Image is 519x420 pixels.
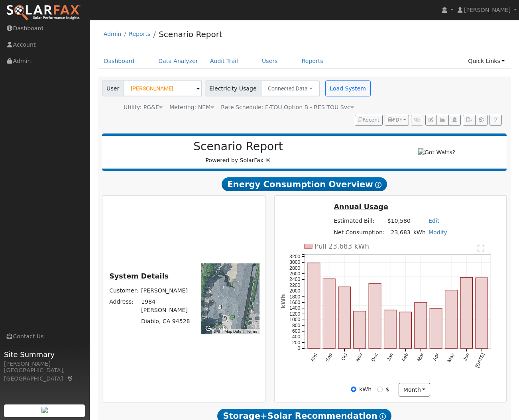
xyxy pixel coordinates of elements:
[334,203,388,211] u: Annual Usage
[289,311,301,317] text: 1200
[436,115,448,126] button: Multi-Series Graph
[370,352,379,363] text: Dec
[463,115,475,126] button: Export Interval Data
[315,242,369,250] text: Pull 23,683 kWh
[385,385,389,394] label: $
[432,352,440,361] text: Apr
[355,352,364,363] text: Nov
[388,117,402,123] span: PDF
[384,310,396,348] rect: onclick=""
[308,263,320,349] rect: onclick=""
[292,340,301,345] text: 200
[377,387,383,392] input: $
[354,311,366,348] rect: onclick=""
[462,54,511,69] a: Quick Links
[98,54,141,69] a: Dashboard
[246,329,257,334] a: Terms
[446,352,456,363] text: May
[323,279,335,349] rect: onclick=""
[204,54,244,69] a: Audit Trail
[355,115,383,126] button: Recent
[296,54,329,69] a: Reports
[4,349,85,360] span: Site Summary
[399,312,412,348] rect: onclick=""
[108,285,140,296] td: Customer:
[401,352,410,362] text: Feb
[475,115,488,126] button: Settings
[324,352,333,363] text: Sep
[205,80,261,96] span: Electricity Usage
[108,296,140,316] td: Address:
[385,115,409,126] button: PDF
[478,245,485,253] text: 
[41,407,48,413] img: retrieve
[399,383,430,396] button: month
[159,29,222,39] a: Scenario Report
[425,115,436,126] button: Edit User
[289,259,301,265] text: 3000
[289,288,301,294] text: 2000
[379,413,386,420] i: Show Help
[332,216,386,227] td: Estimated Bill:
[429,229,447,236] a: Modify
[261,80,320,96] button: Connected Data
[6,4,81,21] img: SolarFax
[474,352,486,369] text: [DATE]
[4,366,85,383] div: [GEOGRAPHIC_DATA], [GEOGRAPHIC_DATA]
[289,271,301,277] text: 2600
[490,115,502,126] a: Help Link
[386,352,394,362] text: Jan
[214,329,220,334] button: Keyboard shortcuts
[110,140,366,153] h2: Scenario Report
[429,218,439,224] a: Edit
[460,277,473,348] rect: onclick=""
[351,387,356,392] input: kWh
[289,306,301,311] text: 1400
[369,283,381,348] rect: onclick=""
[106,140,371,165] div: Powered by SolarFax ®
[104,31,122,37] a: Admin
[476,278,488,348] rect: onclick=""
[359,385,372,394] label: kWh
[289,277,301,283] text: 2400
[464,7,511,13] span: [PERSON_NAME]
[102,80,124,96] span: User
[203,324,230,334] img: Google
[448,115,461,126] button: Login As
[124,80,202,96] input: Select a User
[140,285,193,296] td: [PERSON_NAME]
[430,308,442,348] rect: onclick=""
[279,294,286,309] text: kWh
[412,227,427,238] td: kWh
[297,345,300,351] text: 0
[289,317,301,322] text: 1000
[292,328,301,334] text: 600
[289,300,301,305] text: 1600
[289,283,301,288] text: 2200
[129,31,150,37] a: Reports
[140,296,193,316] td: 1984 [PERSON_NAME]
[375,182,381,188] i: Show Help
[292,334,301,340] text: 400
[256,54,284,69] a: Users
[338,287,351,348] rect: onclick=""
[203,324,230,334] a: Open this area in Google Maps (opens a new window)
[4,360,85,368] div: [PERSON_NAME]
[292,323,301,328] text: 800
[67,375,74,382] a: Map
[415,302,427,348] rect: onclick=""
[289,254,301,259] text: 3200
[340,352,348,362] text: Oct
[445,290,458,348] rect: onclick=""
[325,80,371,96] button: Load System
[109,272,169,280] u: System Details
[386,216,412,227] td: $10,580
[224,329,241,334] button: Map Data
[124,103,163,112] div: Utility: PG&E
[152,54,204,69] a: Data Analyzer
[416,352,425,362] text: Mar
[169,103,214,112] div: Metering: NEM
[309,352,318,363] text: Aug
[418,148,455,157] img: Got Watts?
[140,316,193,327] td: Diablo, CA 94528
